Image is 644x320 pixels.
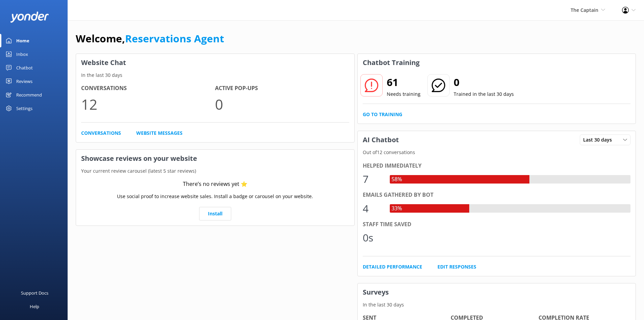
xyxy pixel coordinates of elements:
[76,54,354,71] h3: Website Chat
[10,12,49,23] img: yonder-white-logo.png
[16,47,28,61] div: Inbox
[358,283,636,301] h3: Surveys
[125,31,224,45] a: Reservations Agent
[363,171,383,187] div: 7
[454,74,514,90] h2: 0
[76,150,354,167] h3: Showcase reviews on your website
[583,136,616,144] span: Last 30 days
[363,162,631,170] div: Helped immediately
[358,54,425,71] h3: Chatbot Training
[215,84,349,93] h4: Active Pop-ups
[363,191,631,199] div: Emails gathered by bot
[358,131,404,149] h3: AI Chatbot
[16,74,32,88] div: Reviews
[387,90,421,98] p: Needs training
[215,93,349,115] p: 0
[199,207,231,220] a: Install
[390,175,404,184] div: 58%
[437,263,476,271] a: Edit Responses
[81,93,215,115] p: 12
[16,61,33,74] div: Chatbot
[16,88,42,102] div: Recommend
[30,300,39,313] div: Help
[16,102,32,115] div: Settings
[390,204,404,213] div: 33%
[16,34,29,47] div: Home
[76,30,224,47] h1: Welcome,
[358,301,636,308] p: In the last 30 days
[363,200,383,217] div: 4
[363,111,402,118] a: Go to Training
[571,7,598,13] span: The Captain
[81,84,215,93] h4: Conversations
[183,180,247,189] div: There’s no reviews yet ⭐
[363,220,631,229] div: Staff time saved
[81,129,121,137] a: Conversations
[76,167,354,175] p: Your current review carousel (latest 5 star reviews)
[454,90,514,98] p: Trained in the last 30 days
[117,193,313,200] p: Use social proof to increase website sales. Install a badge or carousel on your website.
[358,149,636,156] p: Out of 12 conversations
[363,263,422,271] a: Detailed Performance
[136,129,183,137] a: Website Messages
[21,286,48,300] div: Support Docs
[76,71,354,79] p: In the last 30 days
[363,230,383,246] div: 0s
[387,74,421,90] h2: 61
